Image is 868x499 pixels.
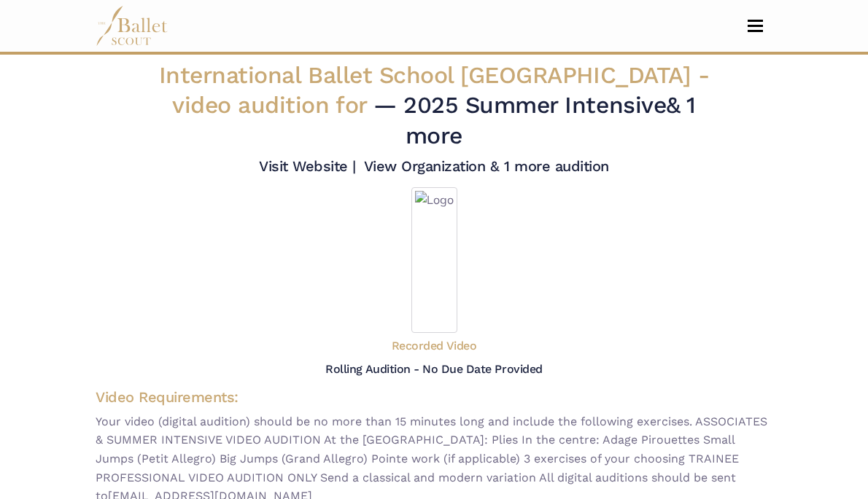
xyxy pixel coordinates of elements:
span: Video Requirements: [96,388,239,406]
button: Toggle navigation [738,19,772,33]
img: Logo [411,187,457,333]
a: & 1 more [406,91,696,149]
a: View Organization & 1 more audition [364,157,609,175]
a: Visit Website | [259,157,356,175]
h5: Rolling Audition - No Due Date Provided [325,362,542,376]
span: — 2025 Summer Intensive [373,91,696,149]
h5: Recorded Video [392,339,476,354]
span: International Ballet School [GEOGRAPHIC_DATA] - [159,61,709,119]
span: video audition for [172,91,366,119]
